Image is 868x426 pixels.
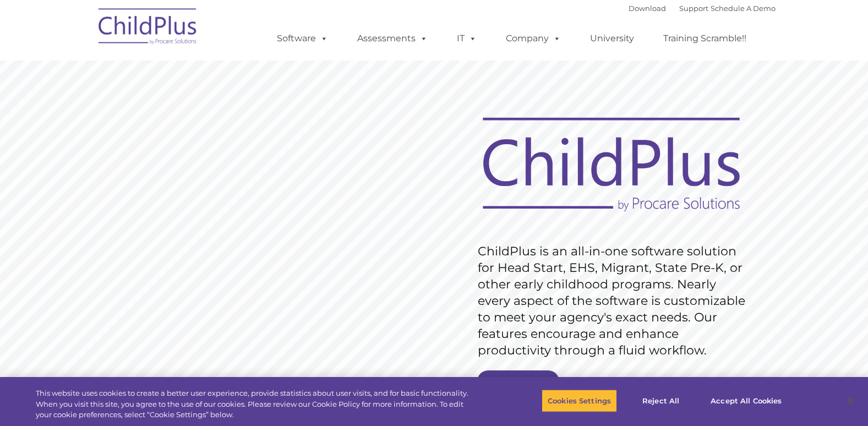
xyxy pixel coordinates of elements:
a: Assessments [346,28,439,50]
font: | [629,4,776,13]
a: University [579,28,645,50]
a: Schedule A Demo [711,4,776,13]
a: Get Started [477,370,559,392]
a: Company [495,28,572,50]
button: Cookies Settings [542,389,617,412]
rs-layer: ChildPlus is an all-in-one software solution for Head Start, EHS, Migrant, State Pre-K, or other ... [478,243,751,359]
img: ChildPlus by Procare Solutions [93,1,203,56]
a: Support [679,4,708,13]
a: IT [446,28,488,50]
div: This website uses cookies to create a better user experience, provide statistics about user visit... [36,388,477,420]
button: Reject All [626,389,695,412]
a: Software [266,28,339,50]
a: Download [629,4,666,13]
a: Training Scramble!! [652,28,757,50]
button: Accept All Cookies [705,389,788,412]
button: Close [838,389,862,413]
